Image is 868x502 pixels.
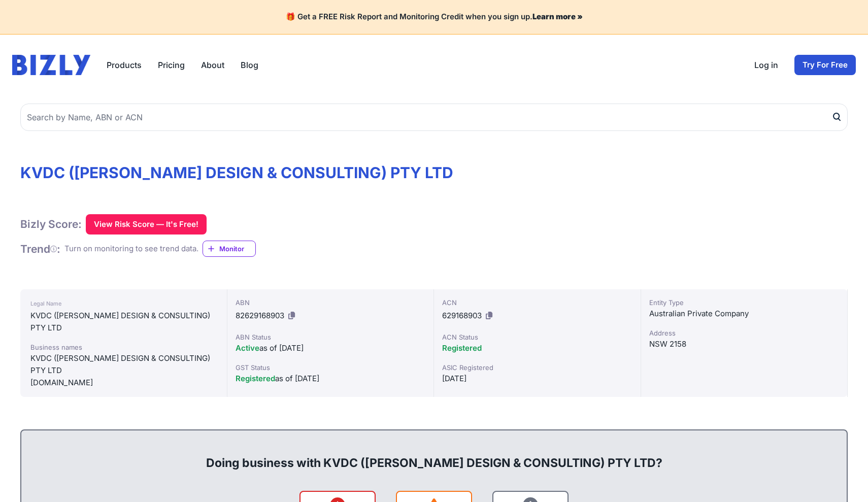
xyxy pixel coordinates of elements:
[158,59,185,71] a: Pricing
[442,297,632,308] div: ACN
[236,332,426,342] div: ABN Status
[20,242,60,256] h1: Trend :
[241,59,258,71] a: Blog
[649,308,840,320] div: Australian Private Company
[236,374,275,383] span: Registered
[30,342,217,352] div: Business names
[442,373,632,385] div: [DATE]
[201,59,224,71] a: About
[442,362,632,373] div: ASIC Registered
[236,342,426,354] div: as of [DATE]
[754,59,778,71] a: Log in
[532,12,583,21] a: Learn more »
[649,328,840,338] div: Address
[107,59,142,71] button: Products
[649,297,840,308] div: Entity Type
[30,297,217,310] div: Legal Name
[20,104,848,131] input: Search by Name, ABN or ACN
[236,373,426,385] div: as of [DATE]
[442,343,482,353] span: Registered
[31,439,837,471] div: Doing business with KVDC ([PERSON_NAME] DESIGN & CONSULTING) PTY LTD?
[20,163,848,182] h1: KVDC ([PERSON_NAME] DESIGN & CONSULTING) PTY LTD
[442,332,632,342] div: ACN Status
[12,12,856,22] h4: 🎁 Get a FREE Risk Report and Monitoring Credit when you sign up.
[236,297,426,308] div: ABN
[64,243,198,255] div: Turn on monitoring to see trend data.
[236,362,426,373] div: GST Status
[30,310,217,334] div: KVDC ([PERSON_NAME] DESIGN & CONSULTING) PTY LTD
[442,311,482,320] span: 629168903
[219,244,255,254] span: Monitor
[30,352,217,377] div: KVDC ([PERSON_NAME] DESIGN & CONSULTING) PTY LTD
[203,241,256,257] a: Monitor
[20,217,82,231] h1: Bizly Score:
[30,377,217,389] div: [DOMAIN_NAME]
[794,55,856,75] a: Try For Free
[86,214,207,235] button: View Risk Score — It's Free!
[236,343,259,353] span: Active
[236,311,284,320] span: 82629168903
[649,338,840,350] div: NSW 2158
